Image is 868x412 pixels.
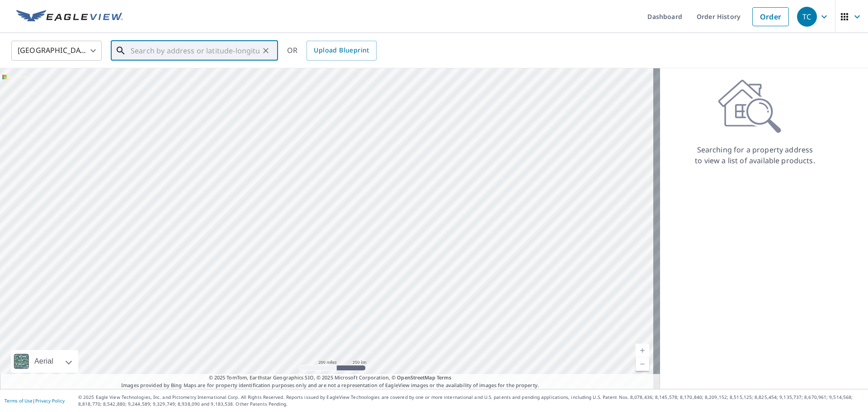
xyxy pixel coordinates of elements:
[636,357,649,371] a: Current Level 5, Zoom Out
[314,45,369,56] span: Upload Blueprint
[5,398,65,403] p: |
[437,374,452,381] a: Terms
[259,44,272,57] button: Clear
[32,350,56,373] div: Aerial
[78,394,863,407] p: © 2025 Eagle View Technologies, Inc. and Pictometry International Corp. All Rights Reserved. Repo...
[752,7,789,26] a: Order
[397,374,435,381] a: OpenStreetMap
[636,344,649,357] a: Current Level 5, Zoom In
[209,374,452,382] span: © 2025 TomTom, Earthstar Geographics SIO, © 2025 Microsoft Corporation, ©
[35,398,65,404] a: Privacy Policy
[131,38,259,63] input: Search by address or latitude-longitude
[307,41,376,61] a: Upload Blueprint
[11,38,102,63] div: [GEOGRAPHIC_DATA]
[11,350,78,373] div: Aerial
[694,144,816,166] p: Searching for a property address to view a list of available products.
[16,10,123,24] img: EV Logo
[5,398,33,404] a: Terms of Use
[797,7,817,27] div: TC
[287,41,377,61] div: OR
